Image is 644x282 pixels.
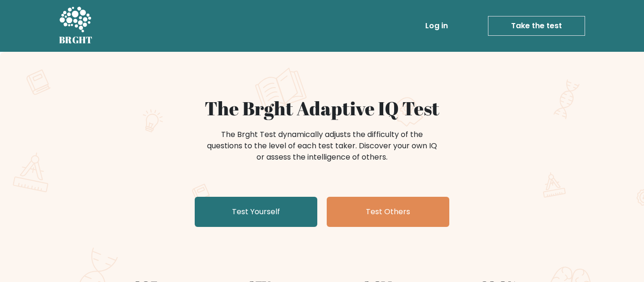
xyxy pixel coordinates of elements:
[488,16,585,36] a: Take the test
[92,97,552,120] h1: The Brght Adaptive IQ Test
[195,197,317,227] a: Test Yourself
[59,4,93,48] a: BRGHT
[204,129,440,163] div: The Brght Test dynamically adjusts the difficulty of the questions to the level of each test take...
[327,197,449,227] a: Test Others
[59,34,93,46] h5: BRGHT
[421,16,452,35] a: Log in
